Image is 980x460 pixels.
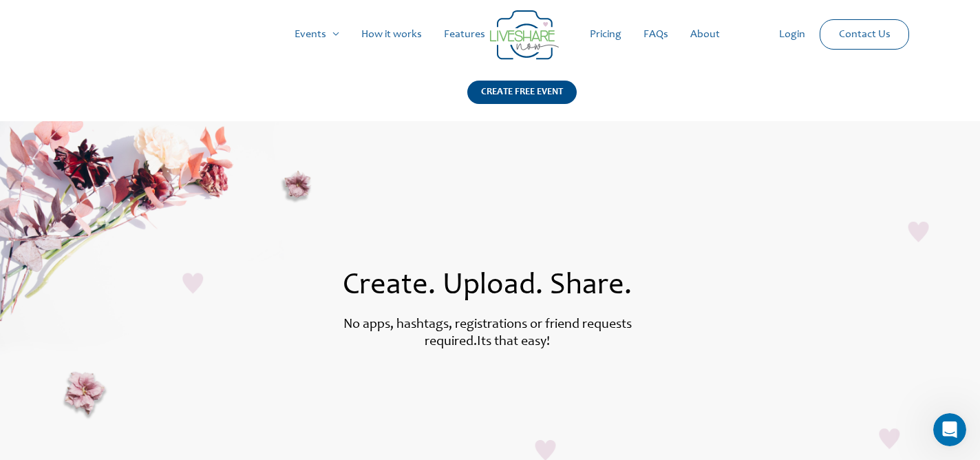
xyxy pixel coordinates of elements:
div: CREATE FREE EVENT [467,81,577,104]
iframe: Intercom live chat [933,413,966,446]
a: Pricing [579,12,632,56]
nav: Site Navigation [24,12,956,56]
a: Features [433,12,496,56]
a: FAQs [632,12,679,56]
a: Login [768,12,816,56]
a: Events [284,12,350,56]
img: Group 14 | Live Photo Slideshow for Events | Create Free Events Album for Any Occasion [490,10,559,60]
a: How it works [350,12,433,56]
a: Contact Us [828,20,902,49]
a: About [679,12,731,56]
label: Its that easy! [477,335,550,349]
label: No apps, hashtags, registrations or friend requests required. [343,318,632,349]
span: Create. Upload. Share. [343,271,632,302]
a: CREATE FREE EVENT [467,81,577,121]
